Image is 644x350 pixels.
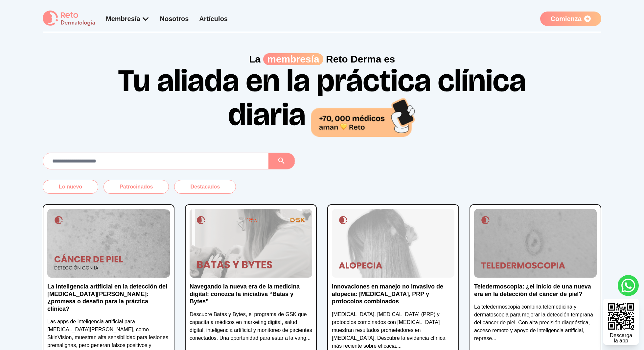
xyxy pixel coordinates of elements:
[332,209,454,278] img: Innovaciones en manejo no invasivo de alopecia: microneedling, PRP y protocolos combinados
[263,53,323,65] span: membresía
[190,311,312,342] p: Descubre Batas y Bytes, el programa de GSK que capacita a médicos en marketing digital, salud dig...
[618,275,639,296] a: whatsapp button
[43,180,98,194] button: Lo nuevo
[474,303,597,342] p: La teledermoscopia combina telemedicina y dermatoscopia para mejorar la detección temprana del cá...
[112,65,532,137] h1: Tu aliada en la práctica clínica diaria
[332,283,454,305] p: Innovaciones en manejo no invasivo de alopecia: [MEDICAL_DATA], PRP y protocolos combinados
[47,283,170,318] a: La inteligencia artificial en la detección del [MEDICAL_DATA][PERSON_NAME]: ¿promesa o desafío pa...
[474,283,597,303] a: Teledermoscopia: ¿el inicio de una nueva era en la detección del cáncer de piel?
[610,333,632,343] div: Descarga la app
[474,209,597,278] img: Teledermoscopia: ¿el inicio de una nueva era en la detección del cáncer de piel?
[106,14,149,23] div: Membresía
[43,11,95,27] img: logo Reto dermatología
[332,283,454,311] a: Innovaciones en manejo no invasivo de alopecia: [MEDICAL_DATA], PRP y protocolos combinados
[190,209,312,278] img: Navegando la nueva era de la medicina digital: conozca la iniciativa “Batas y Bytes”
[103,180,169,194] button: Patrocinados
[160,15,189,22] a: Nosotros
[174,180,236,194] button: Destacados
[332,311,454,350] p: [MEDICAL_DATA], [MEDICAL_DATA] (PRP) y protocolos combinados con [MEDICAL_DATA] muestran resultad...
[474,283,597,298] p: Teledermoscopia: ¿el inicio de una nueva era en la detección del cáncer de piel?
[190,283,312,305] p: Navegando la nueva era de la medicina digital: conozca la iniciativa “Batas y Bytes”
[43,53,601,65] p: La Reto Derma es
[190,283,312,311] a: Navegando la nueva era de la medicina digital: conozca la iniciativa “Batas y Bytes”
[47,283,170,312] p: La inteligencia artificial en la detección del [MEDICAL_DATA][PERSON_NAME]: ¿promesa o desafío pa...
[540,12,601,26] a: Comienza
[47,209,170,278] img: La inteligencia artificial en la detección del cáncer de piel: ¿promesa o desafío para la práctic...
[311,97,416,137] img: 70,000 médicos aman Reto
[199,15,228,22] a: Artículos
